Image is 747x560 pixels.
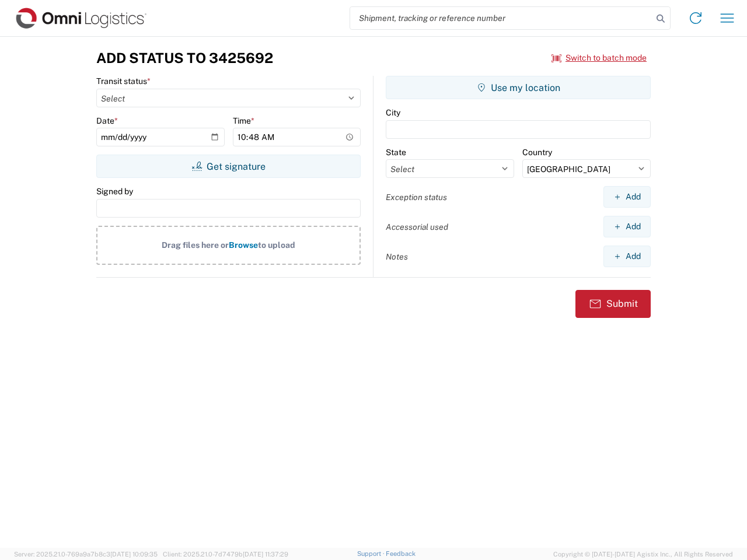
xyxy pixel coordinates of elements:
label: Date [96,116,118,126]
span: [DATE] 11:37:29 [243,551,288,558]
span: to upload [258,240,295,250]
button: Add [603,186,651,208]
button: Use my location [386,76,651,99]
label: Transit status [96,76,151,86]
label: Notes [386,251,408,262]
label: State [386,147,406,157]
label: Country [522,147,552,157]
label: Exception status [386,192,447,202]
label: Time [233,116,254,126]
label: City [386,107,400,118]
span: [DATE] 10:09:35 [110,551,158,558]
label: Accessorial used [386,222,448,232]
input: Shipment, tracking or reference number [350,7,652,29]
span: Client: 2025.21.0-7d7479b [163,551,288,558]
button: Submit [575,290,651,318]
span: Drag files here or [162,240,229,250]
label: Signed by [96,186,133,197]
button: Add [603,246,651,267]
span: Browse [229,240,258,250]
button: Add [603,216,651,237]
span: Copyright © [DATE]-[DATE] Agistix Inc., All Rights Reserved [553,549,733,559]
button: Switch to batch mode [551,48,647,68]
h3: Add Status to 3425692 [96,50,273,66]
span: Server: 2025.21.0-769a9a7b8c3 [14,551,158,558]
a: Feedback [386,550,416,557]
a: Support [357,550,386,557]
button: Get signature [96,155,361,178]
